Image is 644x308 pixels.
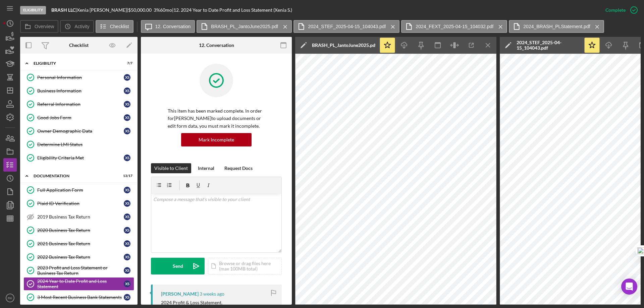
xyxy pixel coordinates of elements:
[195,163,218,173] button: Internal
[151,258,205,274] button: Send
[37,88,124,94] div: Business Information
[124,240,130,247] div: X S
[155,24,191,29] label: 12. Conversation
[23,197,134,210] a: Plaid ID VerificationXS
[124,254,130,260] div: X S
[124,87,130,94] div: X S
[60,20,94,33] button: Activity
[293,20,399,33] button: 2024_STEF_2025-04-15_104043.pdf
[51,7,75,13] b: BRASH LLC
[20,20,58,33] button: Overview
[37,128,124,134] div: Owner Demographic Data
[51,7,77,13] div: |
[173,258,183,274] div: Send
[124,227,130,234] div: X S
[77,7,128,13] div: Xenia [PERSON_NAME] |
[124,294,130,301] div: X S
[200,291,224,297] time: 2025-08-06 21:17
[172,7,292,13] div: | 12. 2024 Year to Date Profit and Loss Statement (Xenia S.)
[151,163,191,173] button: Visible to Client
[96,20,133,33] button: Checklist
[23,264,134,277] a: 2023 Profit and Loss Statement or Business Tax ReturnXS
[124,281,130,287] div: X S
[517,40,580,51] div: 2024_STEF_2025-04-15_104043.pdf
[37,214,124,220] div: 2019 Business Tax Return
[120,61,132,65] div: 7 / 7
[23,151,134,165] a: Eligibility Criteria MetXS
[37,75,124,80] div: Personal Information
[34,174,116,178] div: Documentation
[154,163,188,173] div: Visible to Client
[23,237,134,250] a: 2021 Business Tax ReturnXS
[124,200,130,207] div: X S
[37,295,124,300] div: 3 Most Recent Business Bank Statements
[37,228,124,233] div: 2020 Business Tax Return
[23,71,134,84] a: Personal InformationXS
[23,250,134,264] a: 2022 Business Tax ReturnXS
[523,24,590,29] label: 2024_BRASH_PLStatement.pdf
[199,43,234,48] div: 12. Conversation
[8,296,12,300] text: RK
[509,20,604,33] button: 2024_BRASH_PLStatement.pdf
[141,20,195,33] button: 12. Conversation
[221,163,256,173] button: Request Docs
[160,7,172,13] div: 60 mo
[416,24,493,29] label: 2024_FEXT_2025-04-15_104032.pdf
[181,133,252,146] button: Mark Incomplete
[23,183,134,197] a: Full Application FormXS
[37,279,124,289] div: 2024 Year to Date Profit and Loss Statement
[621,279,637,295] div: Open Intercom Messenger
[37,115,124,120] div: Good Jobs Form
[23,98,134,111] a: Referral InformationXS
[168,107,265,130] p: This item has been marked complete. In order for [PERSON_NAME] to upload documents or edit form d...
[69,43,89,48] div: Checklist
[20,6,46,14] div: Eligibility
[197,20,292,33] button: BRASH_PL_JantoJune2025.pdf
[128,7,154,13] div: $50,000.00
[312,43,376,48] div: BRASH_PL_JantoJune2025.pdf
[110,24,129,29] label: Checklist
[23,124,134,138] a: Owner Demographic DataXS
[161,291,199,297] div: [PERSON_NAME]
[74,24,89,29] label: Activity
[37,142,134,147] div: Determine LMI Status
[37,254,124,260] div: 2022 Business Tax Return
[211,24,278,29] label: BRASH_PL_JantoJune2025.pdf
[154,7,160,13] div: 3 %
[37,241,124,246] div: 2021 Business Tax Return
[599,3,641,17] button: Complete
[401,20,507,33] button: 2024_FEXT_2025-04-15_104032.pdf
[308,24,386,29] label: 2024_STEF_2025-04-15_104043.pdf
[37,201,124,206] div: Plaid ID Verification
[124,101,130,108] div: X S
[37,187,124,193] div: Full Application Form
[23,210,134,224] a: 2019 Business Tax ReturnXS
[37,102,124,107] div: Referral Information
[199,133,234,146] div: Mark Incomplete
[124,74,130,81] div: X S
[35,24,54,29] label: Overview
[23,84,134,98] a: Business InformationXS
[124,213,130,220] div: X S
[124,128,130,134] div: X S
[23,138,134,151] a: Determine LMI Status
[34,61,116,65] div: Eligibility
[124,155,130,161] div: X S
[23,291,134,304] a: 3 Most Recent Business Bank StatementsXS
[23,224,134,237] a: 2020 Business Tax ReturnXS
[120,174,132,178] div: 13 / 17
[3,291,17,305] button: RK
[23,111,134,124] a: Good Jobs FormXS
[605,3,626,17] div: Complete
[124,114,130,121] div: X S
[198,163,214,173] div: Internal
[37,265,124,276] div: 2023 Profit and Loss Statement or Business Tax Return
[224,163,253,173] div: Request Docs
[124,267,130,274] div: X S
[124,187,130,193] div: X S
[37,155,124,161] div: Eligibility Criteria Met
[23,277,134,291] a: 2024 Year to Date Profit and Loss StatementXS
